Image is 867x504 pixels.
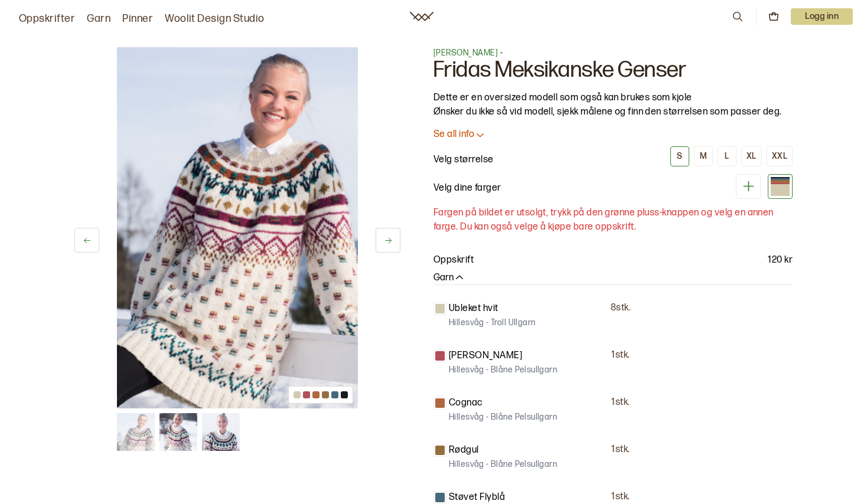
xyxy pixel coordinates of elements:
p: Oppskrift [433,253,474,267]
p: Logg inn [791,8,853,25]
p: Hillesvåg - Blåne Pelsullgarn [449,364,557,376]
p: Hillesvåg - Blåne Pelsullgarn [449,459,557,470]
div: XXL [772,151,787,162]
button: Se all info [433,129,793,141]
p: [PERSON_NAME] [449,349,522,363]
p: Rødgul [449,443,479,457]
button: L [718,146,736,166]
div: L [725,151,729,162]
p: 1 stk. [611,491,630,503]
p: Ønsker du ikke så vid modell, sjekk målene og finn den størrelsen som passer deg. [433,105,793,119]
a: Woolit Design Studio [165,11,265,27]
div: S [677,151,682,162]
a: Pinner [122,11,153,27]
p: Velg dine farger [433,181,501,195]
h1: Fridas Meksikanske Genser [433,59,793,81]
p: Dette er en oversized modell som også kan brukes som kjole [433,91,793,105]
div: Blåturkis og Rosa (utsolgt) [768,174,793,199]
p: Hillesvåg - Troll Ullgarn [449,317,536,329]
div: XL [747,151,757,162]
p: - [433,47,793,59]
button: S [670,146,689,166]
a: Oppskrifter [19,11,75,27]
button: M [694,146,713,166]
a: Woolit [410,12,433,21]
button: XL [741,146,762,166]
p: 1 stk. [611,349,630,362]
p: 1 stk. [611,444,630,456]
a: Garn [87,11,110,27]
button: Garn [433,272,465,284]
p: 120 kr [768,253,793,267]
button: User dropdown [791,8,853,25]
p: Cognac [449,396,483,410]
p: Velg størrelse [433,153,494,167]
img: Bilde av oppskrift [117,47,358,408]
p: 8 stk. [611,302,631,315]
p: 1 stk. [611,397,630,409]
p: Ubleket hvit [449,302,498,316]
p: Fargen på bildet er utsolgt, trykk på den grønne pluss-knappen og velg en annen farge. Du kan ogs... [433,206,793,234]
button: XXL [767,146,793,166]
a: [PERSON_NAME] [433,48,498,58]
p: Hillesvåg - Blåne Pelsullgarn [449,411,557,423]
p: Se all info [433,129,474,141]
div: M [700,151,707,162]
